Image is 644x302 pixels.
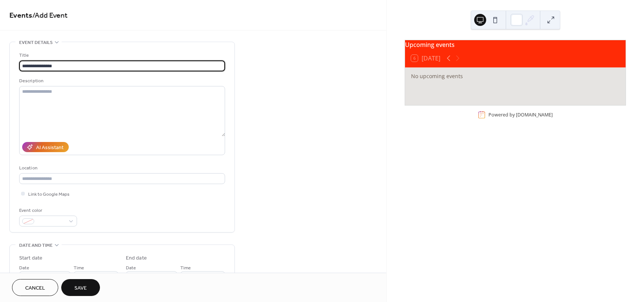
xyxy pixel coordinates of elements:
[22,142,69,152] button: AI Assistant
[126,264,136,272] span: Date
[405,40,626,49] div: Upcoming events
[19,254,42,262] div: Start date
[12,279,58,296] button: Cancel
[9,8,32,23] a: Events
[516,112,553,118] a: [DOMAIN_NAME]
[19,51,224,59] div: Title
[19,39,53,47] span: Event details
[126,254,147,262] div: End date
[32,8,68,23] span: / Add Event
[19,207,76,214] div: Event color
[19,264,29,272] span: Date
[74,284,87,292] span: Save
[74,264,84,272] span: Time
[36,144,63,152] div: AI Assistant
[411,72,620,80] div: No upcoming events
[19,77,224,85] div: Description
[28,190,70,198] span: Link to Google Maps
[61,279,100,296] button: Save
[19,242,53,249] span: Date and time
[25,284,45,292] span: Cancel
[180,264,191,272] span: Time
[19,164,224,172] div: Location
[488,112,553,118] div: Powered by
